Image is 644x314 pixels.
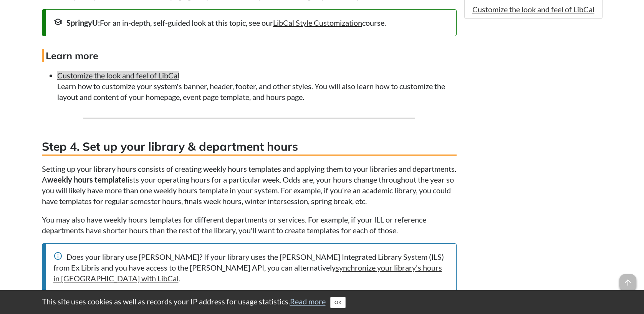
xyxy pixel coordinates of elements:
p: Setting up your library hours consists of creating weekly hours templates and applying them to yo... [42,163,457,206]
a: Customize the look and feel of LibCal [57,71,179,80]
a: arrow_upward [619,275,636,284]
div: This site uses cookies as well as records your IP address for usage statistics. [34,296,610,308]
button: Close [330,297,346,308]
p: You may also have weekly hours templates for different departments or services. For example, if y... [42,214,457,236]
strong: SpringyU: [66,18,100,27]
span: info [53,251,63,261]
a: LibCal Style Customization [273,18,362,27]
a: Customize the look and feel of LibCal [472,5,594,14]
span: arrow_upward [619,274,636,291]
div: Does your library use [PERSON_NAME]? If your library uses the [PERSON_NAME] Integrated Library Sy... [53,251,449,284]
div: For an in-depth, self-guided look at this topic, see our course. [53,17,449,28]
a: synchronize your library's hours in [GEOGRAPHIC_DATA] with LibCal [53,263,442,283]
li: Learn how to customize your system's banner, header, footer, and other styles. You will also lear... [57,70,457,102]
h4: Learn more [42,49,457,62]
a: Read more [290,297,326,306]
h3: Step 4. Set up your library & department hours [42,138,457,156]
span: school [53,17,63,27]
strong: weekly hours template [47,175,126,184]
